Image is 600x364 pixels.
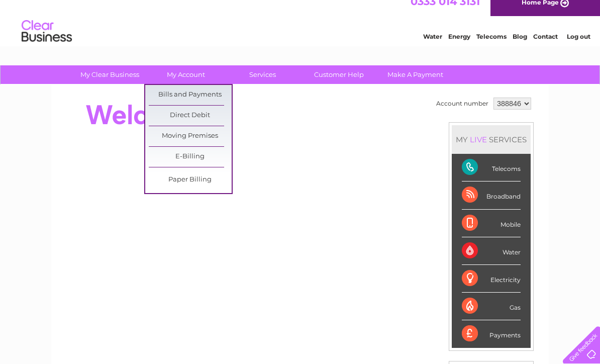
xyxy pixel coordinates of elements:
[149,126,232,146] a: Moving Premises
[221,65,304,84] a: Services
[448,43,470,50] a: Energy
[149,85,232,105] a: Bills and Payments
[374,65,457,84] a: Make A Payment
[462,154,521,181] div: Telecoms
[462,320,521,347] div: Payments
[468,135,489,144] div: LIVE
[21,26,72,57] img: logo.png
[452,125,531,154] div: MY SERVICES
[68,65,151,84] a: My Clear Business
[462,210,521,237] div: Mobile
[423,43,442,50] a: Water
[411,5,480,18] a: 0333 014 3131
[462,181,521,209] div: Broadband
[149,106,232,126] a: Direct Debit
[149,170,232,190] a: Paper Billing
[513,43,527,50] a: Blog
[533,43,558,50] a: Contact
[462,265,521,293] div: Electricity
[297,65,380,84] a: Customer Help
[149,147,232,167] a: E-Billing
[462,237,521,265] div: Water
[476,43,507,50] a: Telecoms
[145,65,228,84] a: My Account
[434,95,491,112] td: Account number
[462,293,521,320] div: Gas
[567,43,590,50] a: Log out
[63,6,538,49] div: Clear Business is a trading name of Verastar Limited (registered in [GEOGRAPHIC_DATA] No. 3667643...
